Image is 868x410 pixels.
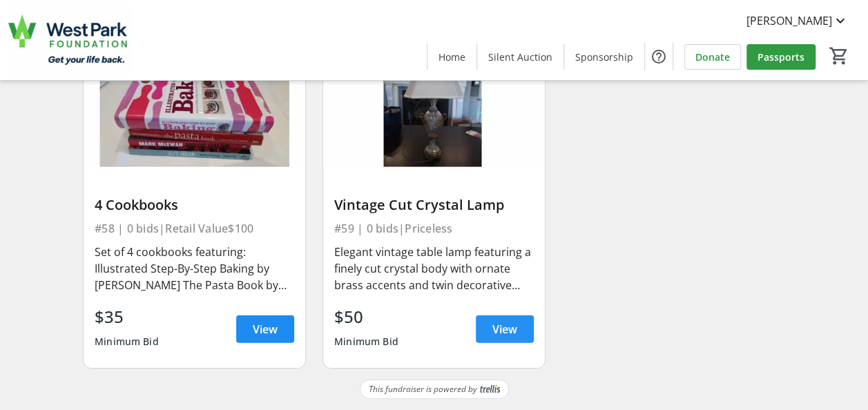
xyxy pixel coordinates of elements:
[8,6,131,75] img: West Park Healthcare Centre Foundation's Logo
[746,44,816,70] a: Passports
[427,44,476,70] a: Home
[95,244,294,293] div: Set of 4 cookbooks featuring: Illustrated Step-By-Step Baking by [PERSON_NAME] The Pasta Book by ...
[95,304,159,329] div: $35
[236,315,294,343] a: View
[758,50,804,64] span: Passports
[746,12,832,29] span: [PERSON_NAME]
[369,383,477,396] span: This fundraiser is powered by
[480,384,500,394] img: Trellis Logo
[492,321,517,338] span: View
[334,304,398,329] div: $50
[564,44,644,70] a: Sponsorship
[334,197,534,213] div: Vintage Cut Crystal Lamp
[438,50,465,64] span: Home
[323,43,545,168] img: Vintage Cut Crystal Lamp
[477,44,563,70] a: Silent Auction
[84,43,305,168] img: 4 Cookbooks
[575,50,633,64] span: Sponsorship
[488,50,552,64] span: Silent Auction
[95,329,159,354] div: Minimum Bid
[95,219,294,238] div: #58 | 0 bids | Retail Value $100
[645,43,673,70] button: Help
[684,44,741,70] a: Donate
[253,321,278,338] span: View
[334,244,534,293] div: Elegant vintage table lamp featuring a finely cut crystal body with ornate brass accents and twin...
[695,50,730,64] span: Donate
[95,197,294,213] div: 4 Cookbooks
[334,219,534,238] div: #59 | 0 bids | Priceless
[827,43,851,68] button: Cart
[334,329,398,354] div: Minimum Bid
[735,10,860,32] button: [PERSON_NAME]
[476,315,534,343] a: View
